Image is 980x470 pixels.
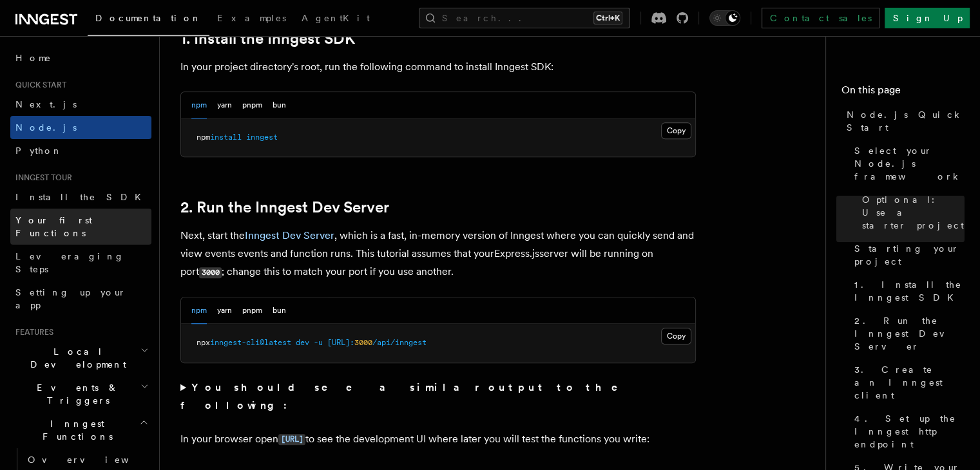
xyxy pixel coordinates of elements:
span: Setting up your app [15,287,126,310]
a: Your first Functions [10,209,151,245]
span: 1. Install the Inngest SDK [854,278,965,304]
span: Inngest tour [10,173,72,183]
span: Your first Functions [15,215,92,238]
span: Home [15,52,52,64]
a: Contact sales [762,8,879,28]
a: Optional: Use a starter project [857,188,965,237]
a: Examples [209,4,294,35]
span: Inngest Functions [10,417,139,443]
strong: You should see a similar output to the following: [180,381,636,411]
span: 2. Run the Inngest Dev Server [854,314,965,353]
a: AgentKit [294,4,378,35]
span: Node.js [15,122,77,133]
p: In your browser open to see the development UI where later you will test the functions you write: [180,430,696,449]
button: Toggle dark mode [709,10,740,26]
span: Documentation [95,13,202,23]
span: Next.js [15,99,77,109]
a: Home [10,46,151,70]
a: 2. Run the Inngest Dev Server [180,198,389,216]
span: Optional: Use a starter project [862,193,965,232]
span: Examples [217,13,286,23]
a: Python [10,139,151,162]
span: Quick start [10,80,66,90]
a: Setting up your app [10,281,151,317]
span: Starting your project [854,242,965,268]
span: /api/inngest [372,338,427,347]
span: npm [197,133,210,142]
h4: On this page [841,82,965,103]
button: bun [273,92,286,118]
span: 3. Create an Inngest client [854,363,965,402]
a: Inngest Dev Server [245,229,334,241]
span: Node.js Quick Start [847,108,965,134]
a: 2. Run the Inngest Dev Server [849,309,965,358]
a: Starting your project [849,237,965,273]
button: Inngest Functions [10,412,151,448]
a: Leveraging Steps [10,245,151,281]
button: npm [191,92,207,118]
span: Leveraging Steps [15,251,124,274]
a: Sign Up [885,8,970,28]
span: 4. Set up the Inngest http endpoint [854,412,965,451]
a: 1. Install the Inngest SDK [849,273,965,309]
button: pnpm [242,92,262,118]
span: Features [10,327,53,337]
span: npx [197,338,210,347]
span: Events & Triggers [10,381,140,407]
button: Events & Triggers [10,376,151,412]
button: yarn [217,297,232,324]
span: inngest [246,133,278,142]
a: Node.js [10,116,151,139]
a: Select your Node.js framework [849,139,965,188]
button: Copy [661,328,691,344]
button: Search...Ctrl+K [419,8,630,28]
button: Copy [661,122,691,139]
kbd: Ctrl+K [593,12,622,24]
span: -u [314,338,323,347]
span: Python [15,146,62,156]
button: bun [273,297,286,324]
span: Install the SDK [15,192,149,202]
button: yarn [217,92,232,118]
code: [URL] [278,434,305,445]
span: install [210,133,242,142]
code: 3000 [199,267,222,278]
span: Select your Node.js framework [854,144,965,183]
button: Local Development [10,340,151,376]
button: npm [191,297,207,324]
span: inngest-cli@latest [210,338,291,347]
a: [URL] [278,433,305,445]
p: Next, start the , which is a fast, in-memory version of Inngest where you can quickly send and vi... [180,227,696,281]
a: 3. Create an Inngest client [849,358,965,407]
a: 1. Install the Inngest SDK [180,30,355,48]
span: AgentKit [302,13,370,23]
span: dev [296,338,309,347]
span: 3000 [354,338,372,347]
button: pnpm [242,297,262,324]
a: Next.js [10,93,151,116]
a: 4. Set up the Inngest http endpoint [849,407,965,456]
a: Install the SDK [10,185,151,209]
span: [URL]: [327,338,354,347]
a: Node.js Quick Start [841,103,965,139]
p: In your project directory's root, run the following command to install Inngest SDK: [180,58,696,76]
a: Documentation [88,4,209,36]
span: Local Development [10,345,140,371]
span: Overview [28,455,160,465]
summary: You should see a similar output to the following: [180,379,696,415]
